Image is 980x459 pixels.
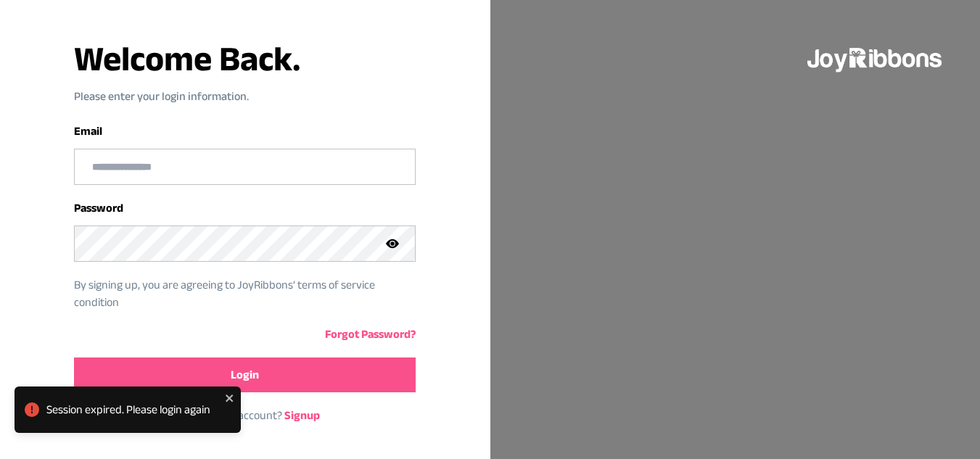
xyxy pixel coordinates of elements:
label: Email [74,125,102,137]
a: Signup [284,409,320,421]
p: Please enter your login information. [74,88,416,105]
span: Login [231,366,259,384]
button: close [225,392,235,404]
p: By signing up, you are agreeing to JoyRibbons‘ terms of service condition [74,276,394,311]
h3: Welcome Back. [74,41,416,76]
button: Login [74,357,416,392]
p: Don‘t have an account? [74,407,416,424]
img: joyribbons [806,35,945,81]
div: Session expired. Please login again [46,401,221,418]
label: Password [74,202,123,214]
a: Forgot Password? [325,328,416,340]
